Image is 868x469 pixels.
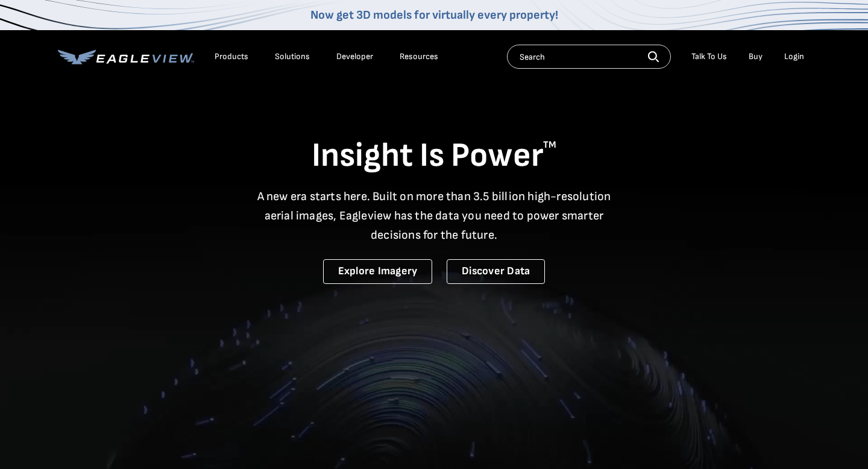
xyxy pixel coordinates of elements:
[323,259,433,284] a: Explore Imagery
[310,8,558,22] a: Now get 3D models for virtually every property!
[691,51,727,62] div: Talk To Us
[250,187,618,245] p: A new era starts here. Built on more than 3.5 billion high-resolution aerial images, Eagleview ha...
[749,51,763,62] a: Buy
[336,51,373,62] a: Developer
[543,139,556,151] sup: TM
[58,135,810,177] h1: Insight Is Power
[215,51,248,62] div: Products
[507,45,671,69] input: Search
[400,51,438,62] div: Resources
[447,259,545,284] a: Discover Data
[784,51,804,62] div: Login
[275,51,310,62] div: Solutions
